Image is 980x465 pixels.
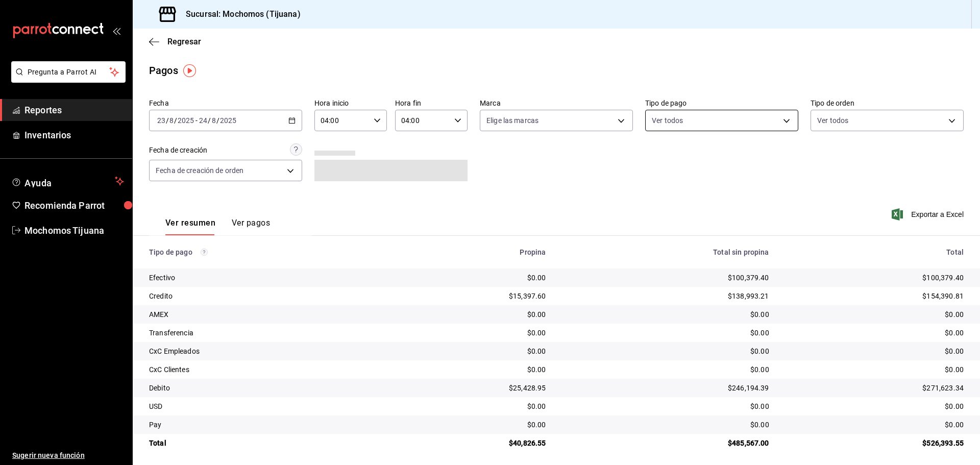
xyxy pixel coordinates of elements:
[149,364,381,375] div: CxC Clientes
[786,291,964,301] div: $154,390.81
[149,401,381,411] div: USD
[398,248,546,256] div: Propina
[149,328,381,338] div: Transferencia
[183,64,196,77] img: Tooltip marker
[562,364,769,375] div: $0.00
[786,383,964,393] div: $271,623.34
[786,346,964,356] div: $0.00
[166,116,169,125] span: /
[165,218,215,235] button: Ver resumen
[149,420,381,430] div: Pay
[149,37,201,46] button: Regresar
[149,145,207,156] div: Fecha de creación
[149,63,178,78] div: Pagos
[178,8,301,20] h3: Sucursal: Mochomos (Tijuana)
[201,249,208,256] svg: Los pagos realizados con Pay y otras terminales son montos brutos.
[486,115,538,126] span: Elige las marcas
[894,208,964,221] button: Exportar a Excel
[786,401,964,411] div: $0.00
[786,438,964,448] div: $526,393.55
[177,116,194,125] input: ----
[149,291,381,301] div: Credito
[167,37,201,46] span: Regresar
[786,328,964,338] div: $0.00
[645,100,798,107] label: Tipo de pago
[398,383,546,393] div: $25,428.95
[156,165,243,176] span: Fecha de creación de orden
[219,116,237,125] input: ----
[398,438,546,448] div: $40,826.55
[149,248,381,256] div: Tipo de pago
[24,199,124,212] span: Recomienda Parrot
[24,103,124,117] span: Reportes
[157,116,166,125] input: --
[562,309,769,320] div: $0.00
[562,248,769,256] div: Total sin propina
[398,401,546,411] div: $0.00
[398,364,546,375] div: $0.00
[149,100,302,107] label: Fecha
[149,383,381,393] div: Debito
[786,273,964,283] div: $100,379.40
[786,364,964,375] div: $0.00
[562,328,769,338] div: $0.00
[398,328,546,338] div: $0.00
[786,420,964,430] div: $0.00
[786,248,964,256] div: Total
[562,420,769,430] div: $0.00
[398,273,546,283] div: $0.00
[149,273,381,283] div: Efectivo
[149,346,381,356] div: CxC Empleados
[199,116,208,125] input: --
[786,309,964,320] div: $0.00
[11,61,126,83] button: Pregunta a Parrot AI
[817,115,848,126] span: Ver todos
[169,116,174,125] input: --
[28,67,110,78] span: Pregunta a Parrot AI
[149,438,381,448] div: Total
[195,116,198,125] span: -
[208,116,211,125] span: /
[562,438,769,448] div: $485,567.00
[398,291,546,301] div: $15,397.60
[398,309,546,320] div: $0.00
[216,116,219,125] span: /
[211,116,216,125] input: --
[562,346,769,356] div: $0.00
[165,218,270,235] div: navigation tabs
[398,420,546,430] div: $0.00
[232,218,270,235] button: Ver pagos
[480,100,633,107] label: Marca
[7,74,126,85] a: Pregunta a Parrot AI
[314,100,387,107] label: Hora inicio
[562,401,769,411] div: $0.00
[811,100,964,107] label: Tipo de orden
[562,291,769,301] div: $138,993.21
[24,224,124,237] span: Mochomos Tijuana
[174,116,177,125] span: /
[112,27,120,35] button: open_drawer_menu
[24,175,111,187] span: Ayuda
[562,273,769,283] div: $100,379.40
[395,100,468,107] label: Hora fin
[562,383,769,393] div: $246,194.39
[24,128,124,142] span: Inventarios
[12,450,124,461] span: Sugerir nueva función
[149,309,381,320] div: AMEX
[398,346,546,356] div: $0.00
[652,115,683,126] span: Ver todos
